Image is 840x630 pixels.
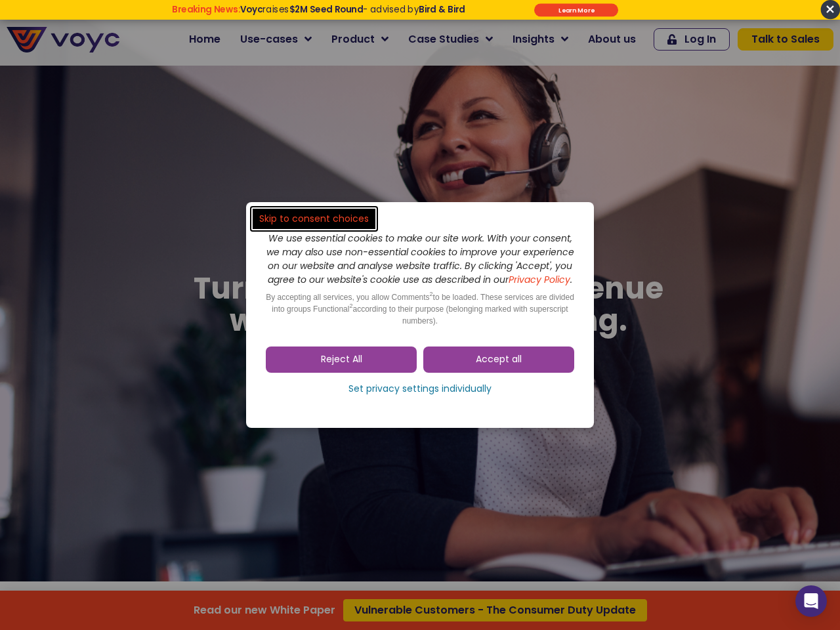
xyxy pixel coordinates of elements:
a: Accept all [423,346,574,373]
a: Reject All [266,346,417,373]
sup: 2 [349,303,352,309]
sup: 2 [430,291,433,297]
a: Set privacy settings individually [266,379,574,399]
i: We use essential cookies to make our site work. With your consent, we may also use non-essential ... [266,232,574,286]
a: Privacy Policy [509,273,570,286]
span: Reject All [321,353,362,366]
span: Accept all [476,353,522,366]
span: Set privacy settings individually [348,383,492,396]
span: By accepting all services, you allow Comments to be loaded. These services are divided into group... [266,293,574,325]
a: Skip to consent choices [253,209,375,229]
